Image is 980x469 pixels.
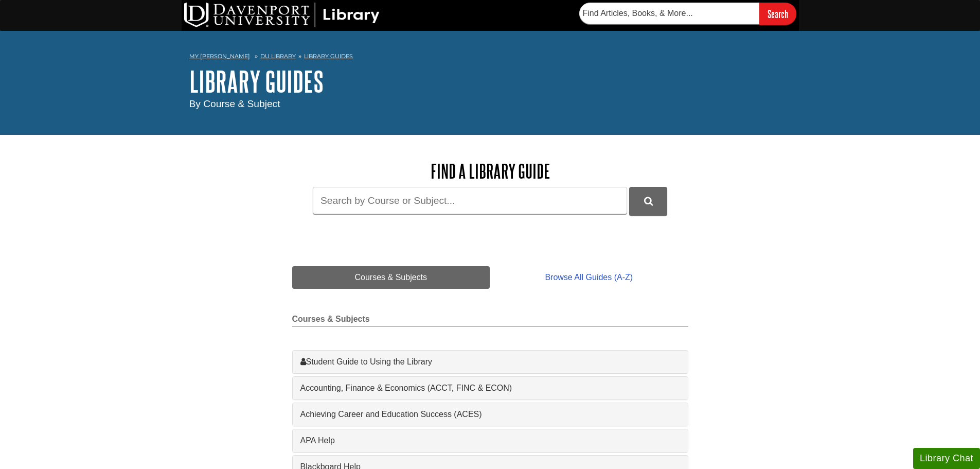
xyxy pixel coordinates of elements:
[644,197,653,206] i: Search Library Guides
[184,3,380,27] img: DU Library
[313,187,627,214] input: Search by Course or Subject...
[913,448,980,469] button: Library Chat
[292,161,688,182] h2: Find a Library Guide
[304,53,353,60] a: Library Guides
[260,53,296,60] a: DU Library
[300,356,680,368] a: Student Guide to Using the Library
[300,408,680,421] a: Achieving Career and Education Success (ACES)
[490,266,688,289] a: Browse All Guides (A-Z)
[579,3,796,25] form: Searches DU Library's articles, books, and more
[189,66,791,97] h1: Library Guides
[292,266,490,289] a: Courses & Subjects
[300,382,680,394] a: Accounting, Finance & Economics (ACCT, FINC & ECON)
[292,315,688,327] h2: Courses & Subjects
[189,97,791,112] div: By Course & Subject
[759,3,796,25] input: Search
[189,49,791,66] nav: breadcrumb
[579,3,759,24] input: Find Articles, Books, & More...
[300,435,680,447] a: APA Help
[189,52,250,61] a: My [PERSON_NAME]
